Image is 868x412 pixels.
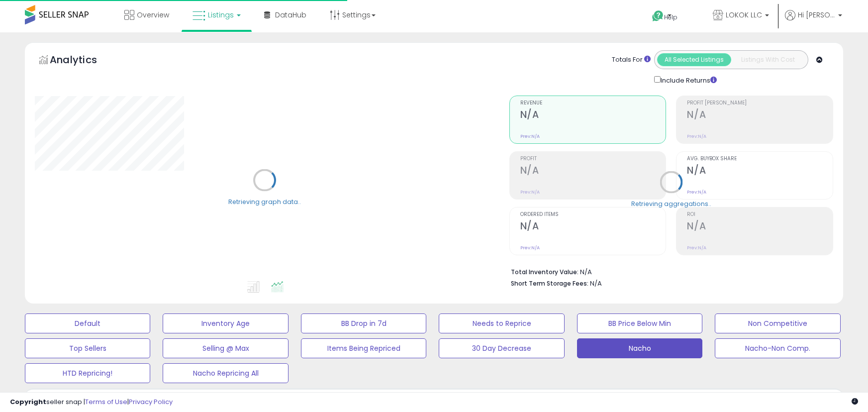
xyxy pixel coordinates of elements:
[301,313,426,333] button: BB Drop in 7d
[715,313,840,333] button: Non Competitive
[275,10,306,20] span: DataHub
[10,398,173,407] div: seller snap | |
[652,10,664,22] i: Get Help
[439,313,564,333] button: Needs to Reprice
[731,53,805,66] button: Listings With Cost
[726,10,762,20] span: LOKOK LLC
[163,338,288,358] button: Selling @ Max
[577,313,702,333] button: BB Price Below Min
[228,197,301,206] div: Retrieving graph data..
[631,199,711,208] div: Retrieving aggregations..
[612,55,651,65] div: Totals For
[301,338,426,358] button: Items Being Repriced
[25,338,150,358] button: Top Sellers
[208,10,234,20] span: Listings
[657,53,731,66] button: All Selected Listings
[25,313,150,333] button: Default
[163,363,288,383] button: Nacho Repricing All
[137,10,169,20] span: Overview
[50,53,116,69] h5: Analytics
[647,74,729,86] div: Include Returns
[577,338,702,358] button: Nacho
[10,397,46,407] strong: Copyright
[163,313,288,333] button: Inventory Age
[439,338,564,358] button: 30 Day Decrease
[664,13,677,21] span: Help
[715,338,840,358] button: Nacho-Non Comp.
[25,363,150,383] button: HTD Repricing!
[644,2,697,32] a: Help
[798,10,835,20] span: Hi [PERSON_NAME]
[785,10,842,32] a: Hi [PERSON_NAME]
